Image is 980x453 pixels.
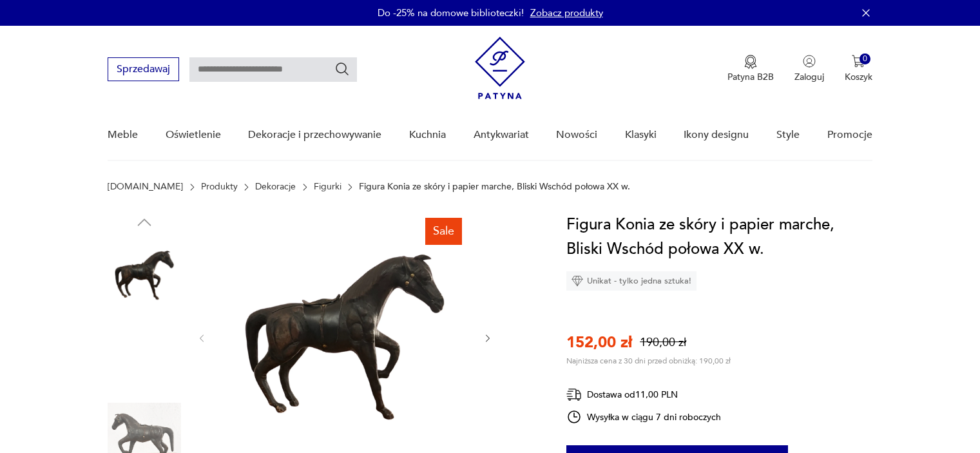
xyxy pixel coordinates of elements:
[475,37,525,99] img: Patyna - sklep z meblami i dekoracjami vintage
[108,238,181,312] img: Zdjęcie produktu Figura Konia ze skóry i papier marche, Bliski Wschód połowa XX w.
[572,275,583,287] img: Ikona diamentu
[727,55,774,83] a: Ikona medaluPatyna B2B
[640,334,686,351] p: 190,00 zł
[727,71,774,83] p: Patyna B2B
[794,55,824,83] button: Zaloguj
[248,110,381,160] a: Dekoracje i przechowywanie
[108,66,179,75] a: Sprzedawaj
[566,356,731,366] p: Najniższa cena z 30 dni przed obniżką: 190,00 zł
[409,110,446,160] a: Kuchnia
[201,182,238,192] a: Produkty
[314,182,341,192] a: Figurki
[827,110,872,160] a: Promocje
[684,110,749,160] a: Ikony designu
[566,271,697,291] div: Unikat - tylko jedna sztuka!
[108,57,179,81] button: Sprzedawaj
[794,71,824,83] p: Zaloguj
[566,409,721,425] div: Wysyłka w ciągu 7 dni roboczych
[744,55,757,69] img: Ikona medalu
[566,387,721,403] div: Dostawa od 11,00 PLN
[474,110,529,160] a: Antykwariat
[166,110,221,160] a: Oświetlenie
[845,71,872,83] p: Koszyk
[845,55,872,83] button: 0Koszyk
[108,182,183,192] a: [DOMAIN_NAME]
[566,332,632,353] p: 152,00 zł
[625,110,657,160] a: Klasyki
[359,182,630,192] p: Figura Konia ze skóry i papier marche, Bliski Wschód połowa XX w.
[530,6,603,19] a: Zobacz produkty
[727,55,774,83] button: Patyna B2B
[334,61,350,77] button: Szukaj
[255,182,296,192] a: Dekoracje
[556,110,597,160] a: Nowości
[108,321,181,394] img: Zdjęcie produktu Figura Konia ze skóry i papier marche, Bliski Wschód połowa XX w.
[776,110,800,160] a: Style
[378,6,524,19] p: Do -25% na domowe biblioteczki!
[803,55,816,68] img: Ikonka użytkownika
[108,110,138,160] a: Meble
[425,218,462,245] div: Sale
[566,213,872,262] h1: Figura Konia ze skóry i papier marche, Bliski Wschód połowa XX w.
[566,387,582,403] img: Ikona dostawy
[860,53,870,64] div: 0
[852,55,865,68] img: Ikona koszyka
